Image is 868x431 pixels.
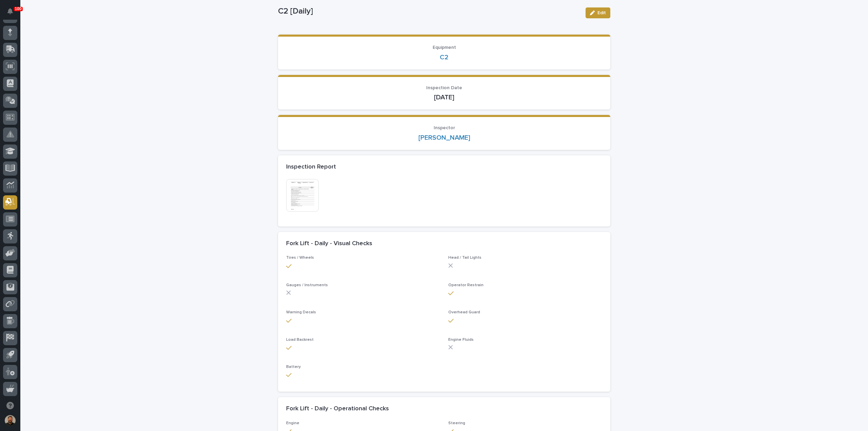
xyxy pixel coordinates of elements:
span: Engine [286,421,299,425]
span: Tires / Wheels [286,256,314,260]
span: Battery [286,365,301,369]
span: Load Backrest [286,338,314,342]
button: Edit [586,7,610,18]
div: Start new chat [23,75,111,82]
a: [PERSON_NAME] [418,134,470,142]
div: We're available if you need us! [23,82,86,87]
p: 100 [15,6,22,11]
h2: Fork Lift - Daily - Operational Checks [286,405,389,413]
span: Equipment [433,45,456,50]
span: Steering [448,421,465,425]
a: 📖Help Docs [4,106,40,118]
span: Engine Fluids [448,338,474,342]
button: users-avatar [3,413,17,428]
button: Open support chat [3,398,17,413]
p: C2 [Daily] [278,6,580,16]
div: 📖 [7,110,12,115]
h2: Inspection Report [286,163,336,171]
img: 1736555164131-43832dd5-751b-4058-ba23-39d91318e5a0 [7,75,19,87]
span: Operator Restrain [448,283,484,287]
span: Pylon [67,125,82,131]
span: Help Docs [14,109,37,116]
a: 🔗Onboarding Call [40,106,89,118]
p: How can we help? [7,38,123,48]
p: Welcome 👋 [7,27,123,38]
img: Stacker [7,6,20,20]
span: Inspector [434,125,455,130]
p: [DATE] [286,93,602,101]
span: Head / Tail Lights [448,256,481,260]
span: Warning Decals [286,310,316,314]
span: Onboarding Call [49,109,86,116]
span: Inspection Date [426,85,462,90]
a: C2 [440,53,449,61]
button: Start new chat [115,77,123,85]
a: Powered byPylon [48,125,82,131]
h2: Fork Lift - Daily - Visual Checks [286,240,372,248]
button: Notifications [3,4,17,18]
div: 🔗 [42,110,48,115]
span: Overhead Guard [448,310,480,314]
div: Notifications100 [8,8,17,19]
span: Gauges / Instruments [286,283,328,287]
span: Edit [597,11,606,15]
